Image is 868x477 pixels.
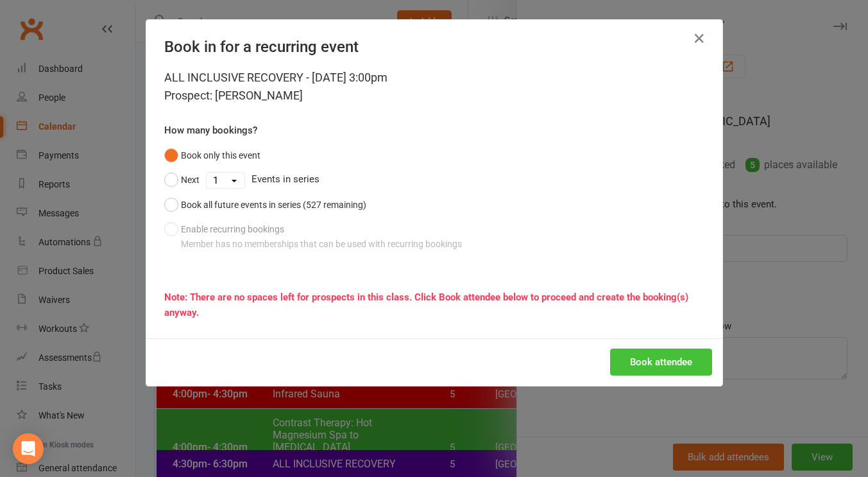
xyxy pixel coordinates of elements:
[181,198,366,212] div: Book all future events in series (527 remaining)
[164,168,200,192] button: Next
[164,193,366,217] button: Book all future events in series (527 remaining)
[164,38,704,56] h4: Book in for a recurring event
[610,349,712,376] button: Book attendee
[164,123,257,138] label: How many bookings?
[13,433,44,464] div: Open Intercom Messenger
[164,168,704,192] div: Events in series
[689,28,710,49] button: Close
[164,143,260,168] button: Book only this event
[164,290,704,320] div: Note: There are no spaces left for prospects in this class. Click Book attendee below to proceed ...
[164,69,704,105] div: ALL INCLUSIVE RECOVERY - [DATE] 3:00pm Prospect: [PERSON_NAME]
